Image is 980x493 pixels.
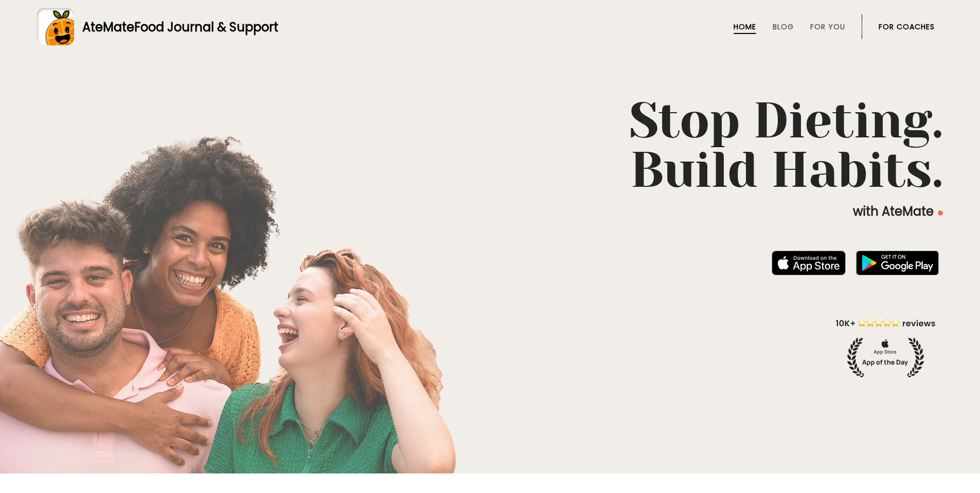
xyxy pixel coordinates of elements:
a: Blog [773,23,794,31]
img: badge-download-apple.svg [772,251,846,275]
h1: Stop Dieting. Build Habits. [37,96,943,195]
a: AteMateFood Journal & Support [37,8,943,45]
a: For Coaches [879,23,935,31]
div: AteMate [74,18,278,36]
img: home-hero-appoftheday.png [828,317,943,377]
p: with AteMate [37,203,943,220]
span: Food Journal & Support [134,19,278,36]
a: For You [810,23,845,31]
a: Home [734,23,756,31]
img: badge-download-google.png [856,251,939,275]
